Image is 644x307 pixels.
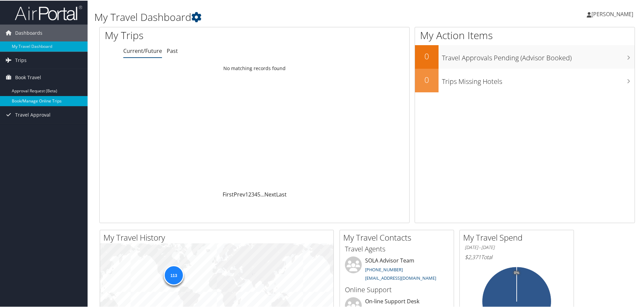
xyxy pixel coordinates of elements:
h1: My Travel Dashboard [94,9,458,24]
h2: My Travel History [103,231,333,243]
h2: My Travel Spend [463,231,574,243]
a: Next [264,190,276,197]
h2: 0 [415,50,439,61]
a: Past [167,47,178,54]
span: Travel Approval [15,106,51,123]
h2: 0 [415,73,439,85]
a: [PERSON_NAME] [587,3,640,24]
span: Dashboards [15,24,42,41]
h6: [DATE] - [DATE] [465,244,569,250]
a: 1 [245,190,248,197]
a: 4 [254,190,257,197]
h1: My Action Items [415,28,635,42]
span: [PERSON_NAME] [591,10,633,17]
span: Book Travel [15,68,41,85]
a: 5 [257,190,260,197]
a: 0Travel Approvals Pending (Advisor Booked) [415,44,635,68]
h3: Travel Approvals Pending (Advisor Booked) [442,49,635,62]
img: airportal-logo.png [15,4,82,20]
a: 3 [251,190,254,197]
a: Prev [234,190,245,197]
a: Last [276,190,287,197]
li: SOLA Advisor Team [342,256,452,283]
a: Current/Future [123,47,162,54]
a: 0Trips Missing Hotels [415,68,635,92]
span: Trips [15,51,27,68]
span: … [260,190,264,197]
a: First [223,190,234,197]
h2: My Travel Contacts [343,231,454,243]
a: 2 [248,190,251,197]
h1: My Trips [105,28,275,42]
h3: Online Support [345,284,449,294]
h6: Total [465,253,569,260]
span: $2,371 [465,253,481,260]
tspan: 0% [514,270,519,274]
h3: Travel Agents [345,244,449,253]
a: [PHONE_NUMBER] [365,266,403,272]
h3: Trips Missing Hotels [442,73,635,86]
div: 113 [163,265,184,285]
td: No matching records found [100,62,409,74]
a: [EMAIL_ADDRESS][DOMAIN_NAME] [365,274,436,280]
